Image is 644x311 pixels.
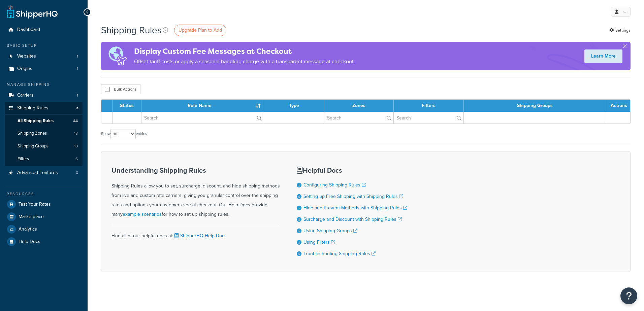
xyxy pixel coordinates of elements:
[18,118,54,124] span: All Shipping Rules
[5,50,83,63] li: Websites
[264,100,325,112] th: Type
[5,89,83,102] li: Carriers
[17,170,58,176] span: Advanced Features
[5,223,83,235] a: Analytics
[17,93,34,98] span: Carriers
[5,102,83,166] li: Shipping Rules
[111,226,280,241] div: Find all of our helpful docs at:
[134,46,355,57] h4: Display Custom Fee Messages at Checkout
[19,239,40,245] span: Help Docs
[111,167,280,174] h3: Understanding Shipping Rules
[18,156,29,162] span: Filters
[5,127,83,140] li: Shipping Zones
[76,170,78,176] span: 0
[5,153,83,165] li: Filters
[141,100,264,112] th: Rule Name
[74,131,78,136] span: 18
[18,143,49,149] span: Shipping Groups
[123,211,162,218] a: example scenarios
[5,115,83,127] li: All Shipping Rules
[303,227,357,234] a: Using Shipping Groups
[174,25,226,36] a: Upgrade Plan to Add
[5,198,83,210] a: Test Your Rates
[5,153,83,165] a: Filters 6
[134,57,355,66] p: Offset tariff costs or apply a seasonal handling charge with a transparent message at checkout.
[18,131,47,136] span: Shipping Zones
[77,54,78,59] span: 1
[303,250,376,257] a: Troubleshooting Shipping Rules
[297,167,407,174] h3: Helpful Docs
[77,66,78,72] span: 1
[5,63,83,75] li: Origins
[101,129,147,139] label: Show entries
[5,43,83,48] div: Basic Setup
[5,140,83,152] a: Shipping Groups 10
[101,24,162,37] h1: Shipping Rules
[112,100,141,112] th: Status
[5,50,83,63] a: Websites 1
[303,216,402,223] a: Surcharge and Discount with Shipping Rules
[5,115,83,127] a: All Shipping Rules 44
[19,214,44,220] span: Marketplace
[73,118,78,124] span: 44
[394,100,464,112] th: Filters
[173,232,227,239] a: ShipperHQ Help Docs
[74,143,78,149] span: 10
[111,167,280,219] div: Shipping Rules allow you to set, surcharge, discount, and hide shipping methods from live and cus...
[5,140,83,152] li: Shipping Groups
[141,112,263,124] input: Search
[7,5,58,19] a: ShipperHQ Home
[17,105,49,111] span: Shipping Rules
[5,102,83,114] a: Shipping Rules
[303,193,403,200] a: Setting up Free Shipping with Shipping Rules
[5,127,83,140] a: Shipping Zones 18
[179,27,222,34] span: Upgrade Plan to Add
[5,24,83,36] a: Dashboard
[609,26,631,35] a: Settings
[17,66,32,72] span: Origins
[620,287,637,304] button: Open Resource Center
[464,100,606,112] th: Shipping Groups
[394,112,463,124] input: Search
[303,239,335,246] a: Using Filters
[5,191,83,197] div: Resources
[5,211,83,223] a: Marketplace
[19,202,51,207] span: Test Your Rates
[101,84,140,94] button: Bulk Actions
[606,100,630,112] th: Actions
[584,49,622,63] a: Learn More
[5,63,83,75] a: Origins 1
[101,42,134,70] img: duties-banner-06bc72dcb5fe05cb3f9472aba00be2ae8eb53ab6f0d8bb03d382ba314ac3c341.png
[17,54,36,59] span: Websites
[303,181,366,188] a: Configuring Shipping Rules
[77,93,78,98] span: 1
[324,112,393,124] input: Search
[19,227,37,232] span: Analytics
[5,236,83,248] a: Help Docs
[5,167,83,179] a: Advanced Features 0
[110,129,136,139] select: Showentries
[5,89,83,102] a: Carriers 1
[324,100,394,112] th: Zones
[17,27,40,33] span: Dashboard
[303,204,407,211] a: Hide and Prevent Methods with Shipping Rules
[5,167,83,179] li: Advanced Features
[5,82,83,88] div: Manage Shipping
[75,156,78,162] span: 6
